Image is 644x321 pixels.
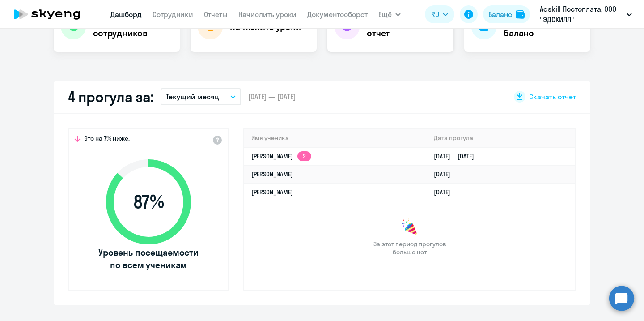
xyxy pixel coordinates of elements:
span: Ещё [378,9,392,20]
a: Дашборд [110,10,142,19]
button: RU [425,5,454,23]
a: [PERSON_NAME] [251,188,293,196]
span: Скачать отчет [529,92,576,102]
a: Начислить уроки [238,10,297,19]
a: Отчеты [204,10,228,19]
span: 87 % [97,191,200,213]
app-skyeng-badge: 2 [297,151,311,161]
a: [PERSON_NAME]2 [251,152,311,160]
button: Ещё [378,5,401,23]
a: [DATE] [434,170,458,178]
span: RU [431,9,439,20]
img: congrats [401,218,419,236]
button: Adskill Постоплата, ООО "ЭДСКИЛЛ" [535,4,636,25]
a: Документооборот [307,10,368,19]
p: Текущий месяц [166,91,219,102]
button: Текущий месяц [161,88,241,105]
button: Балансbalance [483,5,530,23]
h2: 4 прогула за: [68,88,153,106]
span: Это на 7% ниже, [84,134,130,145]
a: [PERSON_NAME] [251,170,293,178]
span: За этот период прогулов больше нет [372,240,447,256]
a: [DATE] [434,188,458,196]
a: [DATE][DATE] [434,152,481,160]
p: Adskill Постоплата, ООО "ЭДСКИЛЛ" [540,4,623,25]
div: Баланс [488,9,512,20]
span: Уровень посещаемости по всем ученикам [97,246,200,271]
th: Дата прогула [427,129,575,147]
th: Имя ученика [244,129,427,147]
img: balance [516,10,525,19]
span: [DATE] — [DATE] [248,92,296,102]
a: Сотрудники [153,10,193,19]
